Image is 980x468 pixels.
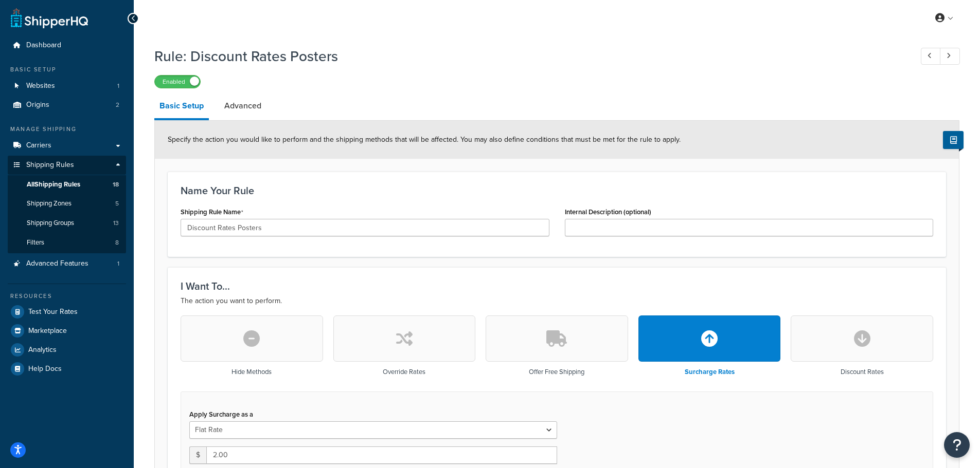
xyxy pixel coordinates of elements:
[940,48,960,65] a: Next Record
[168,134,681,145] span: Specify the action you would like to perform and the shipping methods that will be affected. You ...
[154,46,902,66] h1: Rule: Discount Rates Posters
[921,48,941,65] a: Previous Record
[28,365,62,373] span: Help Docs
[8,194,126,213] a: Shipping Zones5
[231,368,272,376] h3: Hide Methods
[8,303,126,321] a: Test Your Rates
[115,199,119,208] span: 5
[181,208,243,216] label: Shipping Rule Name
[8,360,126,378] a: Help Docs
[8,214,126,233] a: Shipping Groups13
[8,77,126,96] li: Websites
[943,131,964,149] button: Show Help Docs
[8,292,126,301] div: Resources
[26,161,74,170] span: Shipping Rules
[529,368,584,376] h3: Offer Free Shipping
[27,180,80,189] span: All Shipping Rules
[8,125,126,134] div: Manage Shipping
[26,41,61,50] span: Dashboard
[8,194,126,213] li: Shipping Zones
[115,238,119,247] span: 8
[154,93,209,120] a: Basic Setup
[28,327,67,335] span: Marketplace
[116,101,119,109] span: 2
[841,368,884,376] h3: Discount Rates
[113,219,119,228] span: 13
[8,96,126,115] li: Origins
[8,233,126,252] li: Filters
[26,82,55,90] span: Websites
[113,180,119,189] span: 18
[565,208,651,216] label: Internal Description (optional)
[8,156,126,253] li: Shipping Rules
[27,219,74,228] span: Shipping Groups
[117,259,119,268] span: 1
[26,101,49,109] span: Origins
[26,141,51,150] span: Carriers
[28,308,78,316] span: Test Your Rates
[8,214,126,233] li: Shipping Groups
[26,259,88,268] span: Advanced Features
[181,185,933,196] h3: Name Your Rule
[8,233,126,252] a: Filters8
[8,96,126,115] a: Origins2
[27,238,44,247] span: Filters
[219,93,266,118] a: Advanced
[8,77,126,96] a: Websites1
[8,341,126,359] a: Analytics
[181,280,933,292] h3: I Want To...
[27,199,72,208] span: Shipping Zones
[8,156,126,175] a: Shipping Rules
[8,65,126,74] div: Basic Setup
[28,346,57,354] span: Analytics
[685,368,735,376] h3: Surcharge Rates
[155,76,200,88] label: Enabled
[8,175,126,194] a: AllShipping Rules18
[117,82,119,90] span: 1
[8,254,126,273] li: Advanced Features
[181,295,933,307] p: The action you want to perform.
[383,368,425,376] h3: Override Rates
[944,432,970,458] button: Open Resource Center
[189,410,253,418] label: Apply Surcharge as a
[8,36,126,55] a: Dashboard
[8,254,126,273] a: Advanced Features1
[8,322,126,340] a: Marketplace
[189,446,206,464] span: $
[8,136,126,155] a: Carriers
